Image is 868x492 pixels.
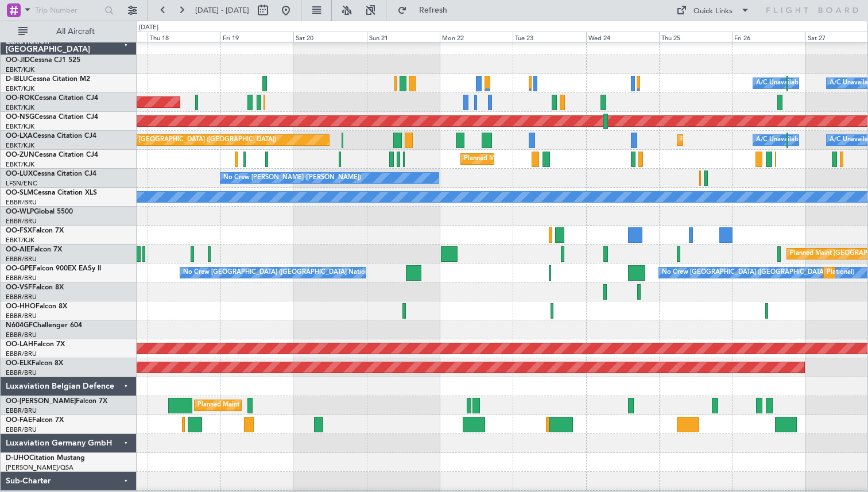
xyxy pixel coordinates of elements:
a: OO-ELKFalcon 8X [6,360,63,367]
a: OO-JIDCessna CJ1 525 [6,57,80,64]
div: Tue 23 [513,32,586,42]
span: [DATE] - [DATE] [195,5,249,16]
a: OO-ZUNCessna Citation CJ4 [6,152,98,158]
a: OO-GPEFalcon 900EX EASy II [6,265,101,272]
a: N604GFChallenger 604 [6,322,82,329]
a: EBBR/BRU [6,425,37,434]
a: OO-HHOFalcon 8X [6,303,67,310]
a: EBBR/BRU [6,369,37,377]
a: OO-WLPGlobal 5500 [6,208,73,215]
button: All Aircraft [13,22,125,41]
a: OO-FAEFalcon 7X [6,417,64,424]
div: [DATE] [139,23,158,33]
div: No Crew [PERSON_NAME] ([PERSON_NAME]) [223,169,361,187]
a: EBBR/BRU [6,217,37,226]
a: EBBR/BRU [6,293,37,301]
span: OO-SLM [6,189,33,196]
div: No Crew [GEOGRAPHIC_DATA] ([GEOGRAPHIC_DATA] National) [183,264,375,281]
a: EBBR/BRU [6,312,37,320]
span: OO-AIE [6,246,30,253]
div: Sun 21 [367,32,440,42]
span: All Aircraft [30,28,121,36]
span: OO-LXA [6,133,33,140]
a: OO-AIEFalcon 7X [6,246,62,253]
button: Refresh [392,1,461,20]
div: No Crew [GEOGRAPHIC_DATA] ([GEOGRAPHIC_DATA] National) [662,264,854,281]
a: OO-[PERSON_NAME]Falcon 7X [6,398,107,405]
div: Fri 26 [732,32,805,42]
a: EBKT/KJK [6,65,34,74]
a: LFSN/ENC [6,179,37,188]
div: Planned Maint [GEOGRAPHIC_DATA] ([GEOGRAPHIC_DATA]) [95,131,276,149]
a: EBKT/KJK [6,160,34,169]
span: OO-GPE [6,265,33,272]
span: OO-ELK [6,360,32,367]
a: EBKT/KJK [6,236,34,245]
span: OO-ROK [6,95,34,102]
a: OO-NSGCessna Citation CJ4 [6,114,98,121]
div: Planned Maint [GEOGRAPHIC_DATA] ([GEOGRAPHIC_DATA] National) [197,397,405,414]
a: EBBR/BRU [6,406,37,415]
div: Quick Links [693,6,733,17]
a: EBKT/KJK [6,122,34,131]
span: OO-FAE [6,417,32,424]
a: EBBR/BRU [6,274,37,282]
input: Trip Number [35,2,101,19]
span: OO-JID [6,57,30,64]
a: OO-VSFFalcon 8X [6,284,64,291]
a: EBKT/KJK [6,103,34,112]
a: [PERSON_NAME]/QSA [6,463,73,472]
div: Planned Maint Kortrijk-[GEOGRAPHIC_DATA] [680,131,814,149]
a: EBBR/BRU [6,198,37,207]
div: Fri 19 [220,32,293,42]
span: OO-[PERSON_NAME] [6,398,76,405]
div: Thu 18 [148,32,220,42]
a: EBBR/BRU [6,331,37,339]
a: D-IBLUCessna Citation M2 [6,76,90,83]
span: OO-FSX [6,227,32,234]
a: OO-FSXFalcon 7X [6,227,64,234]
a: EBKT/KJK [6,84,34,93]
div: Mon 22 [440,32,513,42]
div: Sat 20 [293,32,366,42]
div: Thu 25 [659,32,732,42]
a: OO-ROKCessna Citation CJ4 [6,95,98,102]
a: OO-SLMCessna Citation XLS [6,189,97,196]
span: OO-WLP [6,208,34,215]
span: N604GF [6,322,33,329]
button: Quick Links [671,1,755,20]
span: OO-LAH [6,341,33,348]
a: OO-LXACessna Citation CJ4 [6,133,96,140]
a: OO-LUXCessna Citation CJ4 [6,171,96,177]
span: OO-ZUN [6,152,34,158]
span: OO-NSG [6,114,34,121]
span: Refresh [409,6,458,14]
span: OO-HHO [6,303,36,310]
span: D-IJHO [6,455,29,462]
a: OO-LAHFalcon 7X [6,341,65,348]
a: EBBR/BRU [6,255,37,264]
span: D-IBLU [6,76,28,83]
div: Planned Maint Kortrijk-[GEOGRAPHIC_DATA] [464,150,598,168]
div: Wed 24 [586,32,659,42]
a: EBKT/KJK [6,141,34,150]
span: OO-VSF [6,284,32,291]
a: D-IJHOCitation Mustang [6,455,85,462]
a: EBBR/BRU [6,350,37,358]
span: OO-LUX [6,171,33,177]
